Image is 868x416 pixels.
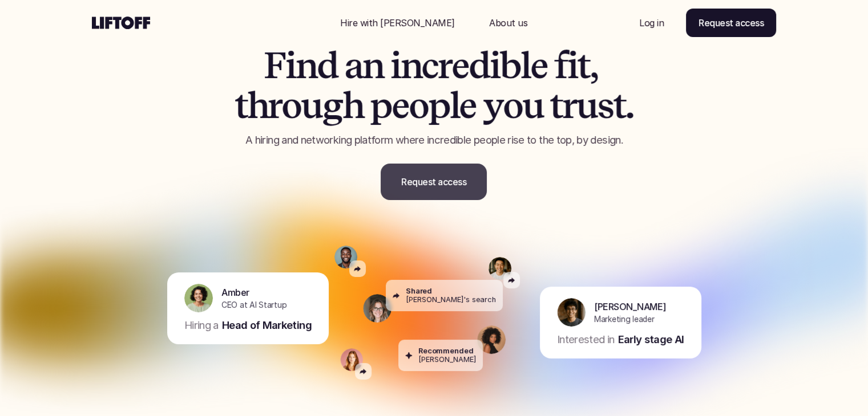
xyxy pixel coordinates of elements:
[428,85,450,125] span: p
[686,9,776,37] a: Request access
[192,133,677,148] p: A hiring and networking platform where incredible people rise to the top, by design.
[247,85,268,125] span: h
[322,85,342,125] span: g
[421,46,438,85] span: c
[576,85,597,125] span: u
[221,299,286,311] p: CEO at AI Startup
[390,46,401,85] span: i
[401,46,422,85] span: n
[613,85,625,125] span: t
[235,85,247,125] span: t
[475,9,541,36] a: Nav Link
[406,295,496,304] p: [PERSON_NAME]'s search
[391,85,409,125] span: e
[577,46,590,85] span: t
[401,175,466,189] p: Request access
[296,46,317,85] span: n
[344,46,362,85] span: a
[285,46,296,85] span: i
[281,85,301,125] span: o
[409,85,428,125] span: o
[699,16,764,30] p: Request access
[326,9,469,36] a: Nav Link
[562,85,576,125] span: r
[438,46,451,85] span: r
[406,287,432,295] p: Shared
[489,16,527,30] p: About us
[221,285,249,299] p: Amber
[625,9,677,36] a: Nav Link
[450,85,459,125] span: l
[490,46,500,85] span: i
[567,46,578,85] span: i
[317,46,338,85] span: d
[370,85,391,125] span: p
[184,318,219,333] p: Hiring a
[268,85,281,125] span: r
[342,85,364,125] span: h
[418,355,476,364] p: [PERSON_NAME]
[550,85,562,125] span: t
[418,346,474,355] p: Recommended
[594,299,666,313] p: [PERSON_NAME]
[503,85,522,125] span: o
[530,46,547,85] span: e
[594,313,655,325] p: Marketing leader
[264,46,285,85] span: F
[469,46,490,85] span: d
[499,46,520,85] span: b
[520,46,530,85] span: l
[483,85,503,125] span: y
[340,16,455,30] p: Hire with [PERSON_NAME]
[590,46,597,85] span: ,
[625,85,633,125] span: .
[557,332,615,347] p: Interested in
[381,164,487,200] a: Request access
[617,332,684,347] p: Early stage AI
[459,85,476,125] span: e
[554,46,567,85] span: f
[301,85,322,125] span: u
[362,46,383,85] span: n
[221,318,311,333] p: Head of Marketing
[639,16,664,30] p: Log in
[451,46,469,85] span: e
[522,85,543,125] span: u
[597,85,613,125] span: s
